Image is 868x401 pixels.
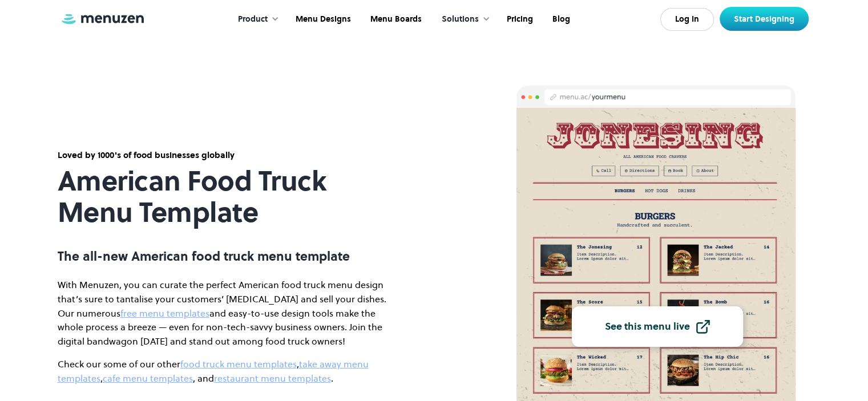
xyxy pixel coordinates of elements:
[58,278,400,349] p: With Menuzen, you can curate the perfect American food truck menu design that’s sure to tantalise...
[720,7,809,31] a: Start Designing
[58,165,400,228] h1: American Food Truck Menu Template
[605,322,690,332] div: See this menu live
[58,249,400,264] p: The all-new American food truck menu template
[660,8,714,31] a: Log In
[214,372,331,384] a: restaurant menu templates
[430,2,496,37] div: Solutions
[442,13,479,26] div: Solutions
[496,2,542,37] a: Pricing
[285,2,360,37] a: Menu Designs
[360,2,430,37] a: Menu Boards
[542,2,579,37] a: Blog
[227,2,285,37] div: Product
[103,372,193,384] a: cafe menu templates
[238,13,268,26] div: Product
[58,358,369,384] a: take away menu templates
[120,307,209,319] a: free menu templates
[180,358,297,370] a: food truck menu templates
[58,357,400,386] p: Check our some of our other , , , and .
[572,306,743,347] a: See this menu live
[58,149,400,161] div: Loved by 1000's of food businesses globally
